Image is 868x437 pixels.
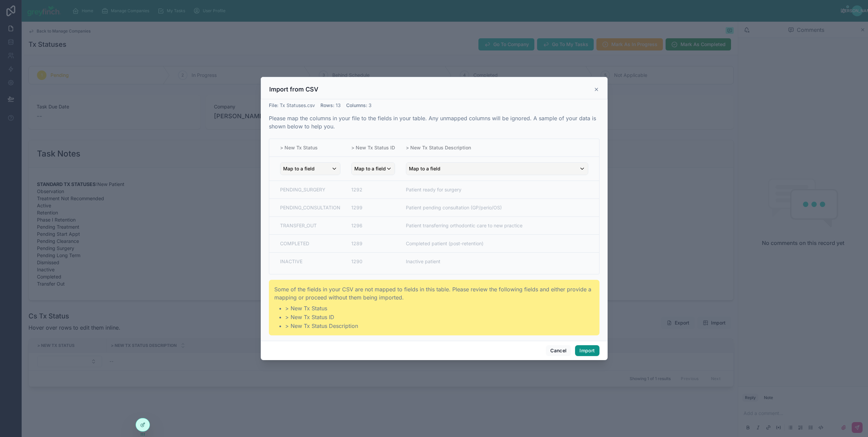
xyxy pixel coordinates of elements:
[269,85,318,93] h3: Import from CSV
[320,102,334,108] span: Rows :
[400,199,599,217] td: Patient pending consultation (GP/perio/OS)
[369,102,372,108] span: 3
[285,304,594,312] li: > New Tx Status
[351,162,395,175] button: Map to a field
[269,139,346,157] th: > New Tx Status
[285,313,594,321] li: > New Tx Status ID
[269,199,346,217] td: PENDING_CONSULTATION
[400,139,599,157] th: > New Tx Status Description
[346,199,400,217] td: 1299
[400,235,599,253] td: Completed patient (post-retention)
[400,181,599,199] td: Patient ready for surgery
[346,253,400,273] td: 1290
[280,102,315,108] span: Tx Statuses.csv
[283,163,315,175] span: Map to a field
[269,253,346,273] td: INACTIVE
[575,345,599,356] button: Import
[400,253,599,273] td: Inactive patient
[354,163,386,175] span: Map to a field
[346,139,400,157] th: > New Tx Status ID
[346,235,400,253] td: 1289
[269,235,346,253] td: COMPLETED
[269,181,346,199] td: PENDING_SURGERY
[409,163,440,175] span: Map to a field
[269,114,599,130] p: Please map the columns in your file to the fields in your table. Any unmapped columns will be ign...
[269,217,346,235] td: TRANSFER_OUT
[285,322,594,330] li: > New Tx Status Description
[346,181,400,199] td: 1292
[406,162,588,175] button: Map to a field
[269,139,599,274] div: scrollable content
[269,102,278,108] span: File :
[336,102,341,108] span: 13
[346,217,400,235] td: 1296
[546,345,571,356] button: Cancel
[280,162,340,175] button: Map to a field
[346,102,367,108] span: Columns :
[400,217,599,235] td: Patient transferring orthodontic care to new practice
[274,285,594,301] p: Some of the fields in your CSV are not mapped to fields in this table. Please review the followin...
